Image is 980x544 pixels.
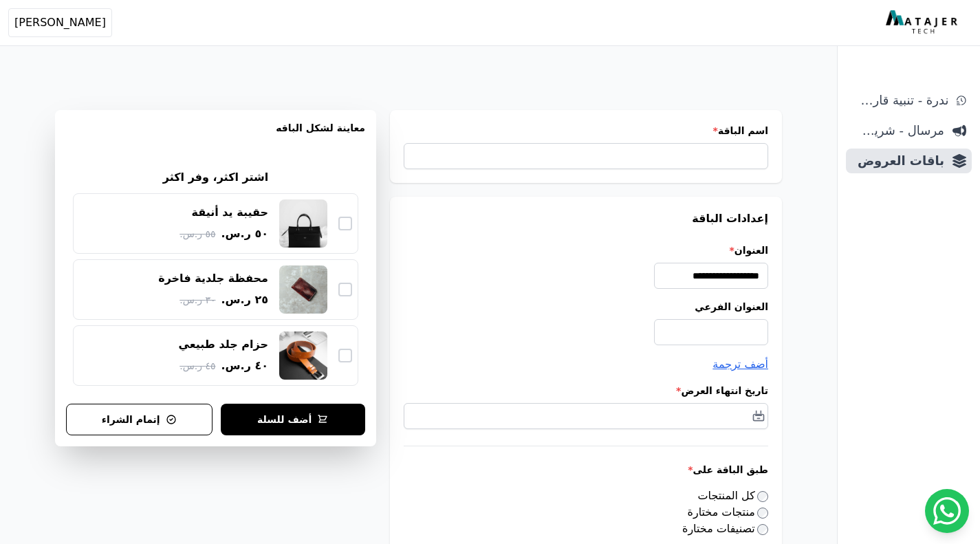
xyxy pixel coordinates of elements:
[192,205,268,220] div: حقيبة يد أنيقة
[179,337,269,352] div: حزام جلد طبيعي
[757,524,768,535] input: تصنيفات مختارة
[163,169,268,186] h2: اشتر اكثر، وفر اكثر
[688,505,768,519] label: منتجات مختارة
[179,227,215,241] span: ٥٥ ر.س.
[404,243,768,257] label: العنوان
[404,124,768,138] label: اسم الباقة
[14,14,106,31] span: [PERSON_NAME]
[179,359,215,373] span: ٤٥ ر.س.
[158,271,268,286] div: محفظة جلدية فاخرة
[279,265,327,314] img: محفظة جلدية فاخرة
[8,8,112,37] button: [PERSON_NAME]
[851,121,944,140] span: مرسال - شريط دعاية
[66,404,213,435] button: إتمام الشراء
[404,210,768,227] h3: إعدادات الباقة
[712,358,768,371] span: أضف ترجمة
[886,10,961,35] img: MatajerTech Logo
[404,384,768,398] label: تاريخ انتهاء العرض
[279,199,327,248] img: حقيبة يد أنيقة
[851,91,948,110] span: ندرة - تنبية قارب علي النفاذ
[221,292,268,308] span: ٢٥ ر.س.
[404,300,768,314] label: العنوان الفرعي
[682,522,768,535] label: تصنيفات مختارة
[851,151,944,171] span: باقات العروض
[179,293,215,307] span: ٣٠ ر.س.
[757,508,768,519] input: منتجات مختارة
[221,358,268,374] span: ٤٠ ر.س.
[66,121,365,151] h3: معاينة لشكل الباقه
[221,226,268,242] span: ٥٠ ر.س.
[279,331,327,380] img: حزام جلد طبيعي
[698,489,769,502] label: كل المنتجات
[404,463,768,477] label: طبق الباقة على
[221,404,366,435] button: أضف للسلة
[712,356,768,373] button: أضف ترجمة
